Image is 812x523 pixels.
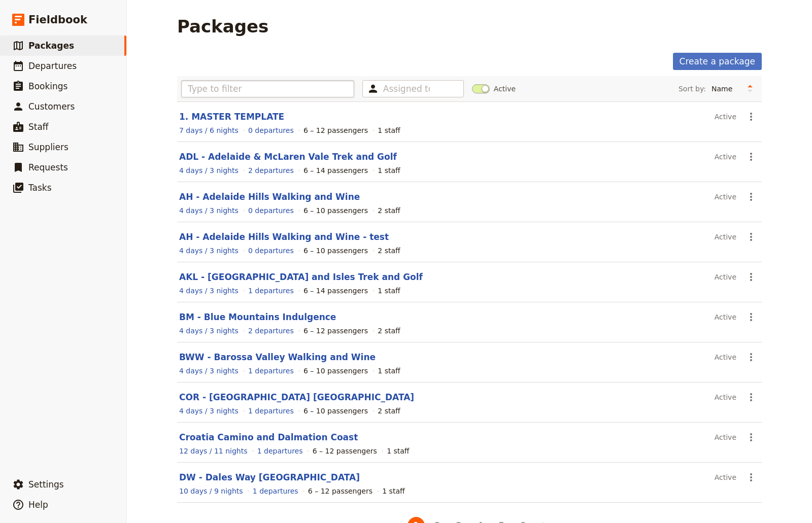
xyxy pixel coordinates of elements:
[28,500,48,510] span: Help
[742,148,760,165] button: Actions
[673,53,762,70] a: Create a package
[28,16,50,24] div: v 4.0.25
[112,62,171,68] div: Keywords by Traffic
[715,469,736,486] div: Active
[28,61,77,71] span: Departures
[16,16,24,24] img: logo_orange.svg
[494,84,516,94] span: Active
[28,183,52,193] span: Tasks
[715,308,736,326] div: Active
[742,268,760,286] button: Actions
[179,205,239,216] a: View the itinerary for this package
[179,272,423,282] a: AKL - [GEOGRAPHIC_DATA] and Isles Trek and Golf
[257,446,303,456] a: View the departures for this package
[378,165,400,176] div: 1 staff
[248,246,294,256] a: View the departures for this package
[179,446,248,456] a: View the itinerary for this package
[179,287,239,295] span: 4 days / 3 nights
[715,268,736,286] div: Active
[742,81,758,96] button: Change sort direction
[179,312,336,322] a: BM - Blue Mountains Indulgence
[248,326,294,336] a: View the departures for this package
[303,406,368,416] div: 6 – 10 passengers
[179,125,239,135] a: View the itinerary for this package
[28,162,68,172] span: Requests
[715,188,736,205] div: Active
[378,205,400,216] div: 2 staff
[179,206,239,215] span: 4 days / 3 nights
[248,205,294,216] a: View the departures for this package
[382,486,404,496] div: 1 staff
[303,165,368,176] div: 6 – 14 passengers
[303,286,368,296] div: 6 – 14 passengers
[28,122,49,132] span: Staff
[378,246,400,256] div: 2 staff
[679,84,706,94] span: Sort by:
[248,406,294,416] a: View the departures for this package
[28,12,87,27] span: Fieldbook
[179,232,389,242] a: AH - Adelaide Hills Walking and Wine - test
[248,366,294,376] a: View the departures for this package
[383,83,430,95] input: Assigned to
[303,326,368,336] div: 6 – 12 passengers
[28,479,64,490] span: Settings
[179,326,239,336] a: View the itinerary for this package
[28,41,74,51] span: Packages
[715,429,736,446] div: Active
[179,152,397,162] a: ADL - Adelaide & McLaren Vale Trek and Golf
[179,192,360,202] a: AH - Adelaide Hills Walking and Wine
[715,228,736,246] div: Active
[179,487,243,495] span: 10 days / 9 nights
[715,389,736,406] div: Active
[179,486,243,496] a: View the itinerary for this package
[707,81,742,96] select: Sort by:
[313,446,377,456] div: 6 – 12 passengers
[179,367,239,375] span: 4 days / 3 nights
[303,205,368,216] div: 6 – 10 passengers
[742,469,760,486] button: Actions
[39,62,91,68] div: Domain Overview
[179,366,239,376] a: View the itinerary for this package
[248,286,294,296] a: View the departures for this package
[248,125,294,135] a: View the departures for this package
[179,472,360,482] a: DW - Dales Way [GEOGRAPHIC_DATA]
[303,366,368,376] div: 6 – 10 passengers
[28,101,75,112] span: Customers
[248,165,294,176] a: View the departures for this package
[179,247,239,255] span: 4 days / 3 nights
[378,326,400,336] div: 2 staff
[179,126,239,134] span: 7 days / 6 nights
[378,286,400,296] div: 1 staff
[179,392,414,402] a: COR - [GEOGRAPHIC_DATA] [GEOGRAPHIC_DATA]
[179,352,376,362] a: BWW - Barossa Valley Walking and Wine
[26,26,112,34] div: Domain: [DOMAIN_NAME]
[16,26,24,34] img: website_grey.svg
[179,406,239,416] a: View the itinerary for this package
[179,447,248,455] span: 12 days / 11 nights
[303,246,368,256] div: 6 – 10 passengers
[742,429,760,446] button: Actions
[387,446,409,456] div: 1 staff
[378,406,400,416] div: 2 staff
[179,112,284,122] a: 1. MASTER TEMPLATE
[715,108,736,125] div: Active
[101,61,109,69] img: tab_keywords_by_traffic_grey.svg
[28,142,69,152] span: Suppliers
[378,125,400,135] div: 1 staff
[303,125,368,135] div: 6 – 12 passengers
[378,366,400,376] div: 1 staff
[181,80,354,97] input: Type to filter
[742,188,760,205] button: Actions
[179,432,358,442] a: Croatia Camino and Dalmation Coast
[179,165,239,176] a: View the itinerary for this package
[179,166,239,175] span: 4 days / 3 nights
[179,286,239,296] a: View the itinerary for this package
[715,348,736,366] div: Active
[742,108,760,125] button: Actions
[253,486,298,496] a: View the departures for this package
[27,61,36,69] img: tab_domain_overview_orange.svg
[177,16,268,37] h1: Packages
[28,81,67,91] span: Bookings
[742,228,760,246] button: Actions
[742,389,760,406] button: Actions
